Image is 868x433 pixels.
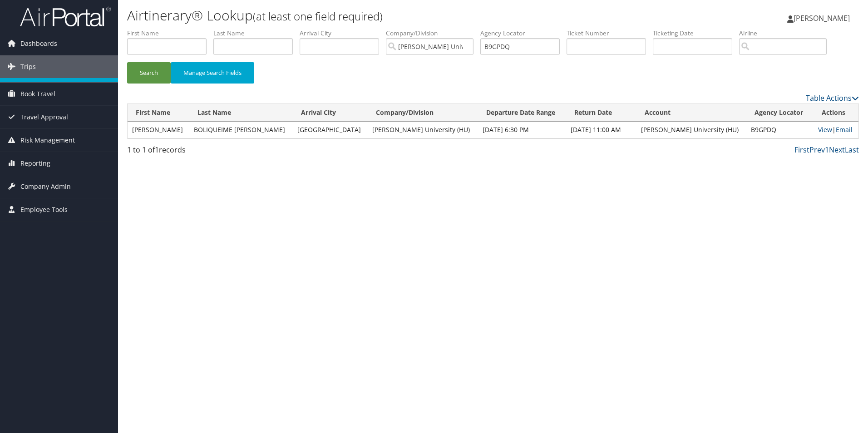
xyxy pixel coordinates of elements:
[293,122,368,138] td: [GEOGRAPHIC_DATA]
[818,125,832,134] a: View
[20,129,75,152] span: Risk Management
[814,104,858,122] th: Actions
[20,106,68,128] span: Travel Approval
[20,175,71,198] span: Company Admin
[653,29,739,38] label: Ticketing Date
[293,104,368,122] th: Arrival City: activate to sort column ascending
[368,122,478,138] td: [PERSON_NAME] University (HU)
[746,122,814,138] td: B9GPDQ
[20,198,68,221] span: Employee Tools
[189,122,293,138] td: BOLIQUEIME [PERSON_NAME]
[20,32,57,55] span: Dashboards
[480,29,567,38] label: Agency Locator
[127,6,615,25] h1: Airtinerary® Lookup
[836,125,853,134] a: Email
[478,122,566,138] td: [DATE] 6:30 PM
[746,104,814,122] th: Agency Locator: activate to sort column ascending
[20,152,50,175] span: Reporting
[478,104,566,122] th: Departure Date Range: activate to sort column ascending
[794,145,809,155] a: First
[20,55,36,78] span: Trips
[300,29,386,38] label: Arrival City
[814,122,858,138] td: |
[368,104,478,122] th: Company/Division
[213,29,300,38] label: Last Name
[739,29,833,38] label: Airline
[253,9,383,24] small: (at least one field required)
[567,29,653,38] label: Ticket Number
[825,145,829,155] a: 1
[636,122,747,138] td: [PERSON_NAME] University (HU)
[189,104,293,122] th: Last Name: activate to sort column ascending
[809,145,825,155] a: Prev
[127,29,213,38] label: First Name
[20,6,111,27] img: airportal-logo.png
[386,29,480,38] label: Company/Division
[829,145,845,155] a: Next
[794,13,850,23] span: [PERSON_NAME]
[845,145,859,155] a: Last
[127,62,171,84] button: Search
[128,122,189,138] td: [PERSON_NAME]
[155,145,159,155] span: 1
[127,144,300,160] div: 1 to 1 of records
[806,93,859,103] a: Table Actions
[636,104,747,122] th: Account: activate to sort column ascending
[128,104,189,122] th: First Name: activate to sort column ascending
[566,122,636,138] td: [DATE] 11:00 AM
[566,104,636,122] th: Return Date: activate to sort column ascending
[787,5,859,32] a: [PERSON_NAME]
[171,62,254,84] button: Manage Search Fields
[20,83,55,105] span: Book Travel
